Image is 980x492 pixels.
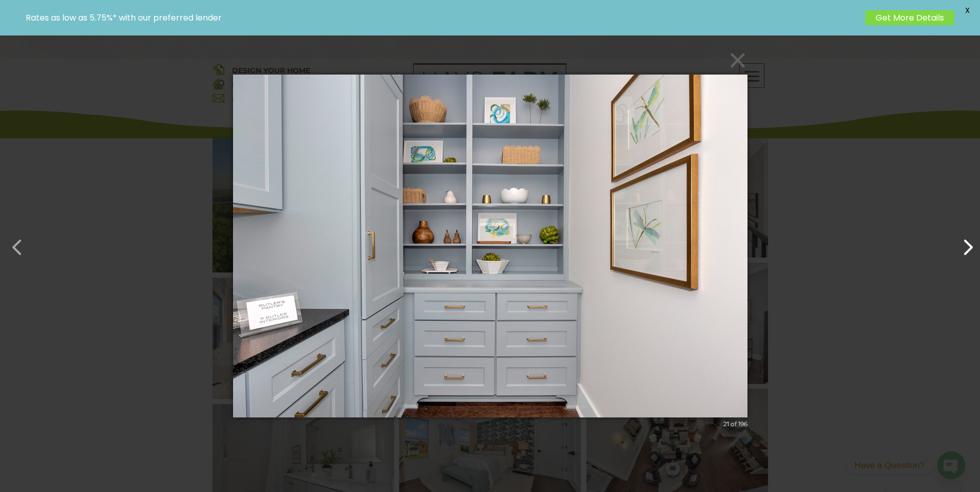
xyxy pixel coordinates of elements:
[723,420,747,429] div: 21 of 196
[959,3,975,18] span: X
[236,49,751,71] button: ×
[865,10,954,25] a: Get More Details
[26,13,860,23] p: Rates as low as 5.75%* with our preferred lender
[950,230,975,254] button: Next (Right arrow key)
